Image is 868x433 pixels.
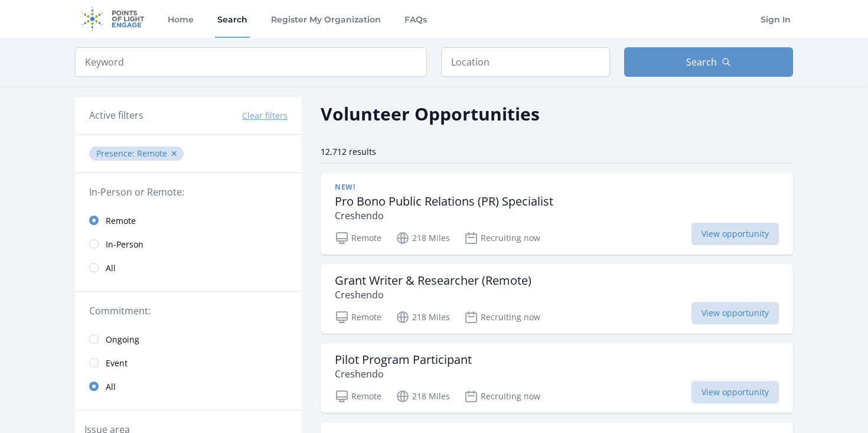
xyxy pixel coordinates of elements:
[441,47,610,77] input: Location
[335,310,381,324] p: Remote
[321,146,376,157] span: 12,712 results
[89,304,288,318] legend: Commitment:
[75,209,302,232] a: Remote
[686,55,717,69] span: Search
[396,231,450,245] p: 218 Miles
[396,389,450,403] p: 218 Miles
[242,110,288,122] button: Clear filters
[106,357,128,369] span: Event
[75,47,427,77] input: Keyword
[96,148,137,159] span: Presence :
[464,389,540,403] p: Recruiting now
[335,288,531,302] p: Creshendo
[335,274,531,288] h3: Grant Writer & Researcher (Remote)
[321,100,540,127] h2: Volunteer Opportunities
[464,310,540,324] p: Recruiting now
[335,231,381,245] p: Remote
[624,47,793,77] button: Search
[75,375,302,398] a: All
[106,381,116,393] span: All
[106,239,143,250] span: In-Person
[691,381,779,403] span: View opportunity
[321,173,793,255] a: New! Pro Bono Public Relations (PR) Specialist Creshendo Remote 218 Miles Recruiting now View opp...
[335,209,553,223] p: Creshendo
[106,262,116,274] span: All
[171,148,178,159] button: ✕
[335,389,381,403] p: Remote
[691,302,779,324] span: View opportunity
[335,367,472,381] p: Creshendo
[75,232,302,256] a: In-Person
[335,353,472,367] h3: Pilot Program Participant
[89,185,288,199] legend: In-Person or Remote:
[396,310,450,324] p: 218 Miles
[75,327,302,351] a: Ongoing
[106,215,136,227] span: Remote
[89,108,143,122] h3: Active filters
[321,264,793,334] a: Grant Writer & Researcher (Remote) Creshendo Remote 218 Miles Recruiting now View opportunity
[691,223,779,245] span: View opportunity
[106,334,139,346] span: Ongoing
[75,351,302,375] a: Event
[335,194,553,209] h3: Pro Bono Public Relations (PR) Specialist
[75,256,302,279] a: All
[464,231,540,245] p: Recruiting now
[321,343,793,413] a: Pilot Program Participant Creshendo Remote 218 Miles Recruiting now View opportunity
[137,148,167,159] span: Remote
[335,183,355,192] span: New!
